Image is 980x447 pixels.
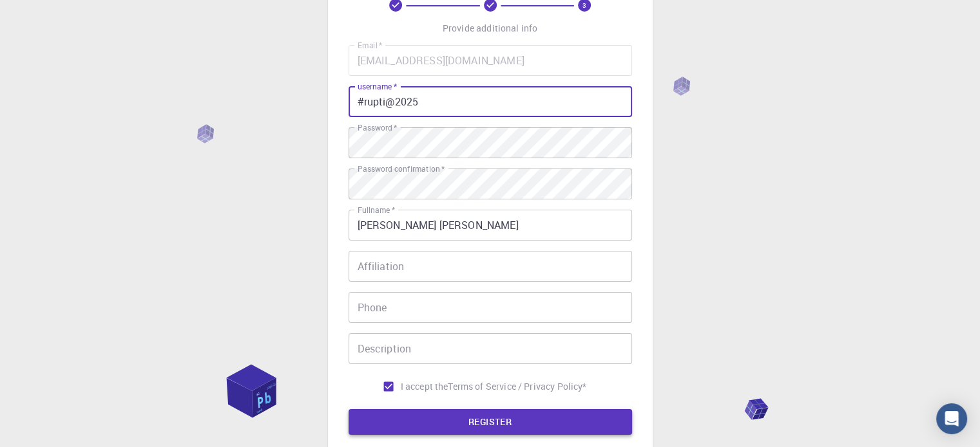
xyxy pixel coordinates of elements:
[358,205,395,215] label: Fullname
[448,380,586,393] p: Terms of Service / Privacy Policy *
[443,22,537,35] p: Provide additional info
[582,1,586,10] text: 3
[358,122,397,133] label: Password
[358,40,382,51] label: Email
[936,403,967,434] div: Open Intercom Messenger
[448,380,586,393] a: Terms of Service / Privacy Policy*
[349,409,632,435] button: REGISTER
[358,81,397,92] label: username
[401,380,448,393] span: I accept the
[358,163,445,174] label: Password confirmation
